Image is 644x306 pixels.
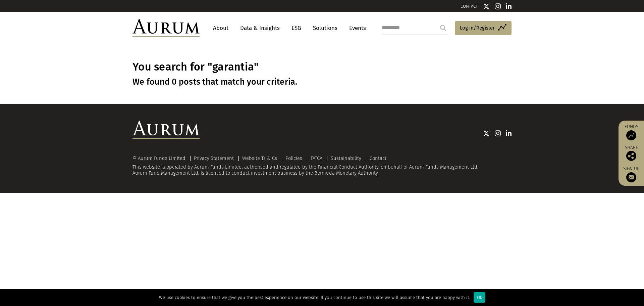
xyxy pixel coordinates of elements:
h3: We found 0 posts that match your criteria. [132,77,512,87]
img: Twitter icon [483,130,490,137]
a: ESG [288,22,305,34]
a: FATCA [311,155,322,161]
a: Funds [622,124,641,140]
a: Sustainability [331,155,361,161]
a: CONTACT [461,4,478,9]
img: Twitter icon [483,3,490,10]
img: Share this post [626,151,636,161]
img: Instagram icon [495,130,501,137]
a: Log in/Register [455,21,512,35]
h1: You search for "garantia" [132,60,512,74]
img: Aurum [132,19,200,37]
input: Submit [436,21,450,35]
a: Events [346,22,366,34]
img: Instagram icon [495,3,501,10]
img: Aurum Logo [132,121,200,139]
img: Access Funds [626,130,636,140]
div: © Aurum Funds Limited [132,156,189,161]
img: Sign up to our newsletter [626,172,636,182]
div: This website is operated by Aurum Funds Limited, authorised and regulated by the Financial Conduc... [132,156,512,176]
a: Website Ts & Cs [242,155,277,161]
img: Linkedin icon [506,130,512,137]
img: Linkedin icon [506,3,512,10]
a: Sign up [622,166,641,182]
div: Share [622,145,641,161]
a: Solutions [310,22,341,34]
a: Data & Insights [237,22,283,34]
a: Policies [285,155,302,161]
a: Privacy Statement [194,155,234,161]
a: Contact [370,155,386,161]
a: About [210,22,232,34]
span: Log in/Register [460,24,495,32]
